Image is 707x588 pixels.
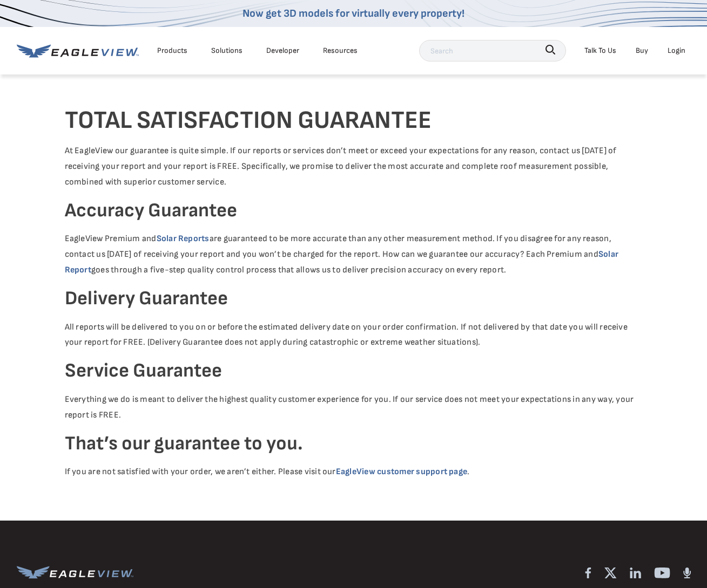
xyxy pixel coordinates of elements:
input: Search [419,40,566,61]
p: At EagleView our guarantee is quite simple. If our reports or services don’t meet or exceed your ... [65,143,643,190]
a: Buy [636,44,648,57]
h4: Service Guarantee [65,359,643,384]
h4: Accuracy Guarantee [65,199,643,224]
p: If you are not satisfied with your order, we aren’t either. Please visit our . [65,464,643,480]
h3: TOTAL SATISFACTION GUARANTEE [65,106,643,135]
a: Solar Reports [157,234,210,244]
a: Developer [266,44,299,57]
div: Login [668,44,685,57]
a: Solar Report [65,249,619,275]
div: Products [157,44,187,57]
h4: That’s our guarantee to you. [65,432,643,457]
h4: Delivery Guarantee [65,286,643,312]
div: Talk To Us [584,44,616,57]
a: EagleView customer support page [336,467,467,477]
a: Now get 3D models for virtually every property! [243,7,464,20]
p: Everything we do is meant to deliver the highest quality customer experience for you. If our serv... [65,392,643,423]
div: Solutions [211,44,243,57]
p: EagleView Premium and are guaranteed to be more accurate than any other measurement method. If yo... [65,231,643,278]
div: Resources [323,44,358,57]
p: All reports will be delivered to you on or before the estimated delivery date on your order confi... [65,320,643,351]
